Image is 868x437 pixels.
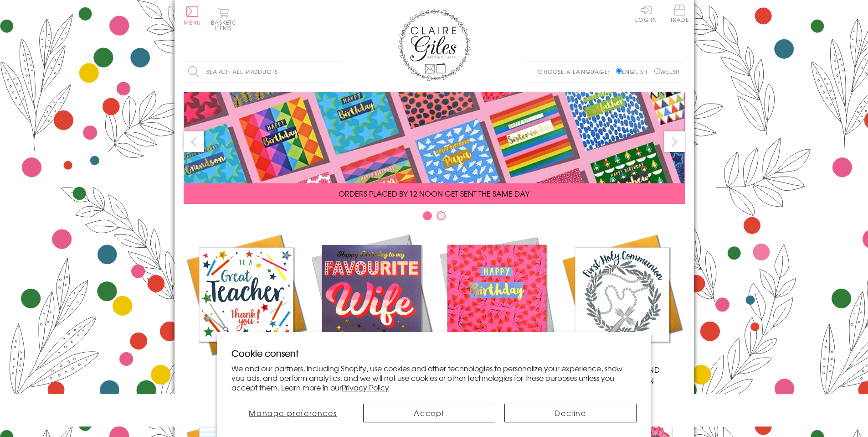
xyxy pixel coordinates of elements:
[504,404,637,422] button: Decline
[423,211,432,220] button: Carousel Page 1 (Current Slide)
[670,5,689,24] a: Trade
[231,404,354,422] button: Manage preferences
[538,68,614,76] p: Choose a language:
[231,364,637,392] p: We and our partners, including Shopify, use cookies and other technologies to personalize your ex...
[249,407,337,418] span: Manage preferences
[398,9,471,81] img: Claire Giles Greetings Cards
[184,131,204,152] button: prev
[339,188,529,199] span: ORDERS PLACED BY 12 NOON GET SENT THE SAME DAY
[231,347,637,359] h2: Cookie consent
[334,62,343,82] input: Search
[434,232,560,375] a: Birthdays
[184,18,201,26] span: Menu
[635,5,657,22] a: Log In
[616,68,622,74] input: English
[309,232,434,375] a: New Releases
[184,6,201,25] button: Menu
[664,131,685,152] button: next
[437,211,446,220] button: Carousel Page 2
[184,211,685,225] div: Carousel Pagination
[363,404,495,422] button: Accept
[560,232,685,386] a: Communion and Confirmation
[184,232,309,375] a: Academic
[184,62,343,82] input: Search all products
[215,18,236,32] span: 0 items
[211,7,236,31] button: Basket0 items
[342,382,389,393] a: Privacy Policy
[616,68,652,76] label: English
[654,68,680,76] label: Welsh
[654,68,660,74] input: Welsh
[670,5,689,22] span: Trade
